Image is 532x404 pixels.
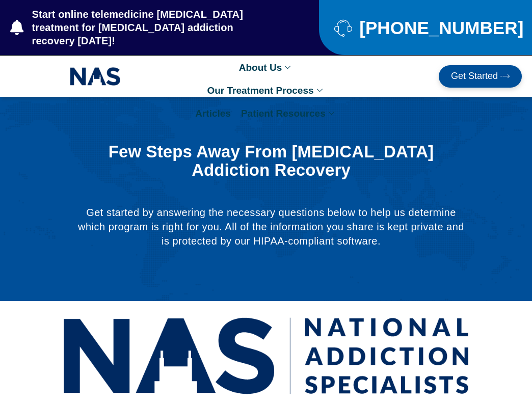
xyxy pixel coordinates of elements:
[70,65,121,88] img: NAS_email_signature-removebg-preview.png
[236,102,342,125] a: Patient Resources
[202,79,330,102] a: Our Treatment Process
[234,56,298,79] a: About Us
[451,71,498,82] span: Get Started
[439,65,522,88] a: Get Started
[334,19,507,37] a: [PHONE_NUMBER]
[77,205,465,248] p: Get started by answering the necessary questions below to help us determine which program is righ...
[10,8,278,47] a: Start online telemedicine [MEDICAL_DATA] treatment for [MEDICAL_DATA] addiction recovery [DATE]!
[102,143,440,180] h1: Few Steps Away From [MEDICAL_DATA] Addiction Recovery
[357,21,523,34] span: [PHONE_NUMBER]
[190,102,236,125] a: Articles
[30,8,279,47] span: Start online telemedicine [MEDICAL_DATA] treatment for [MEDICAL_DATA] addiction recovery [DATE]!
